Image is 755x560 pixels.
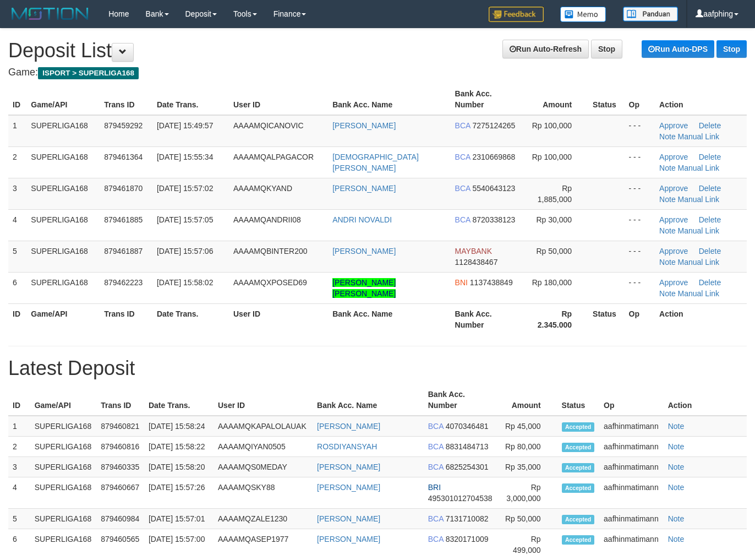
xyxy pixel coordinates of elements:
[446,422,489,431] span: 4070346481
[659,184,688,193] a: Approve
[317,483,380,492] a: [PERSON_NAME]
[599,416,664,437] td: aafhinmatimann
[659,121,688,130] a: Approve
[157,278,213,287] span: [DATE] 15:58:02
[446,514,489,523] span: 7131710082
[26,303,100,335] th: Game/API
[678,289,720,298] a: Manual Link
[428,535,444,543] span: BCA
[497,509,557,529] td: Rp 50,000
[451,303,527,335] th: Bank Acc. Number
[152,84,229,115] th: Date Trans.
[332,184,396,193] a: [PERSON_NAME]
[678,258,720,267] a: Manual Link
[497,437,557,457] td: Rp 80,000
[699,247,721,255] a: Delete
[332,278,396,298] a: [PERSON_NAME] [PERSON_NAME]
[599,509,664,529] td: aafhinmatimann
[214,457,313,477] td: AAAAMQS0MEDAY
[668,463,685,471] a: Note
[328,84,450,115] th: Bank Acc. Name
[104,121,143,130] span: 879459292
[8,178,26,209] td: 3
[233,153,314,161] span: AAAAMQALPAGACOR
[591,40,622,58] a: Stop
[214,437,313,457] td: AAAAMQIYAN0505
[625,84,655,115] th: Op
[229,303,328,335] th: User ID
[678,164,720,172] a: Manual Link
[30,437,96,457] td: SUPERLIGA168
[8,241,26,272] td: 5
[599,384,664,416] th: Op
[8,437,30,457] td: 2
[233,184,292,193] span: AAAAMQKYAND
[428,422,444,431] span: BCA
[8,384,30,416] th: ID
[8,6,92,22] img: MOTION_logo.png
[659,247,688,255] a: Approve
[229,84,328,115] th: User ID
[537,215,572,224] span: Rp 30,000
[562,463,595,472] span: Accepted
[455,153,470,161] span: BCA
[625,272,655,303] td: - - -
[472,153,515,161] span: 2310669868
[588,303,624,335] th: Status
[678,226,720,235] a: Manual Link
[623,7,678,21] img: panduan.png
[625,209,655,241] td: - - -
[30,416,96,437] td: SUPERLIGA168
[328,303,450,335] th: Bank Acc. Name
[233,121,304,130] span: AAAAMQICANOVIC
[144,384,214,416] th: Date Trans.
[527,303,589,335] th: Rp 2.345.000
[104,184,143,193] span: 879461870
[659,258,676,267] a: Note
[532,153,572,161] span: Rp 100,000
[26,209,100,241] td: SUPERLIGA168
[659,289,676,298] a: Note
[451,84,527,115] th: Bank Acc. Number
[625,241,655,272] td: - - -
[26,146,100,178] td: SUPERLIGA168
[8,416,30,437] td: 1
[8,272,26,303] td: 6
[455,121,470,130] span: BCA
[8,509,30,529] td: 5
[699,215,721,224] a: Delete
[588,84,624,115] th: Status
[8,303,26,335] th: ID
[104,215,143,224] span: 879461885
[317,442,377,451] a: ROSDIYANSYAH
[26,178,100,209] td: SUPERLIGA168
[557,384,599,416] th: Status
[497,457,557,477] td: Rp 35,000
[8,146,26,178] td: 2
[144,416,214,437] td: [DATE] 15:58:24
[472,121,515,130] span: 7275124265
[424,384,497,416] th: Bank Acc. Number
[428,463,444,471] span: BCA
[317,463,380,471] a: [PERSON_NAME]
[502,40,589,58] a: Run Auto-Refresh
[96,384,144,416] th: Trans ID
[716,40,747,58] a: Stop
[562,443,595,452] span: Accepted
[562,515,595,524] span: Accepted
[678,195,720,204] a: Manual Link
[332,153,419,172] a: [DEMOGRAPHIC_DATA][PERSON_NAME]
[30,457,96,477] td: SUPERLIGA168
[699,153,721,161] a: Delete
[332,215,392,224] a: ANDRI NOVALDI
[532,121,572,130] span: Rp 100,000
[455,247,492,255] span: MAYBANK
[659,164,676,172] a: Note
[26,241,100,272] td: SUPERLIGA168
[699,278,721,287] a: Delete
[428,494,493,503] span: 495301012704538
[96,437,144,457] td: 879460816
[659,215,688,224] a: Approve
[668,483,685,492] a: Note
[157,153,213,161] span: [DATE] 15:55:34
